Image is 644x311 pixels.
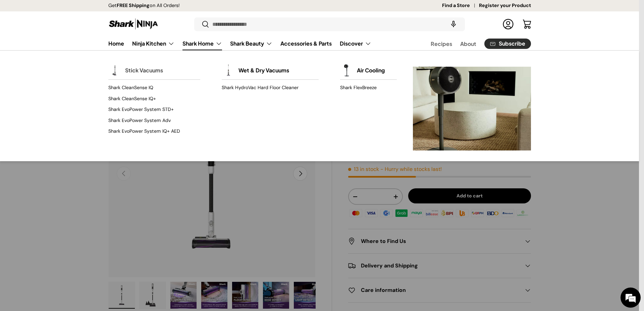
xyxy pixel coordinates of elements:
nav: Secondary [415,37,531,50]
a: Recipes [431,37,452,50]
summary: Ninja Kitchen [128,37,178,50]
a: About [460,37,476,50]
summary: Shark Home [178,37,226,50]
img: Shark Ninja Philippines [108,17,159,30]
nav: Primary [108,37,371,50]
a: Home [108,37,124,50]
summary: Discover [336,37,375,50]
speech-search-button: Search by voice [443,17,464,32]
a: Subscribe [484,39,531,49]
strong: FREE Shipping [117,2,150,8]
summary: Shark Beauty [226,37,276,50]
p: Get on All Orders! [108,2,180,9]
a: Register your Product [479,2,531,9]
a: Accessories & Parts [280,37,332,50]
a: Find a Store [442,2,479,9]
span: Subscribe [499,41,525,46]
